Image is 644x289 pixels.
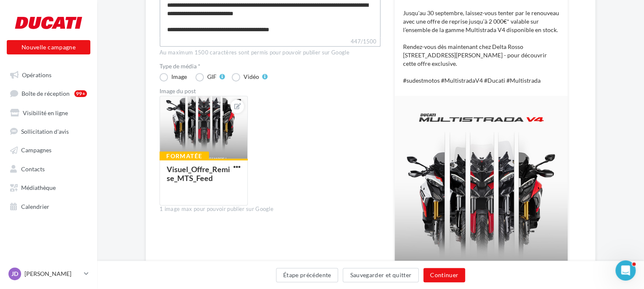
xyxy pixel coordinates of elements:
a: Campagnes [5,142,92,157]
div: Visuel_Offre_Remise_MTS_Feed [167,165,230,183]
button: Nouvelle campagne [7,40,90,54]
p: [PERSON_NAME] [24,270,81,278]
iframe: Intercom live chat [615,260,636,281]
a: Visibilité en ligne [5,105,92,120]
button: Sauvegarder et quitter [343,268,419,282]
a: Boîte de réception99+ [5,85,92,101]
span: Calendrier [21,203,49,210]
label: Type de média * [160,63,381,69]
div: 1 image max pour pouvoir publier sur Google [160,205,381,213]
button: Étape précédente [276,268,338,282]
div: 99+ [74,90,87,97]
span: Visibilité en ligne [23,109,68,116]
div: Vidéo [244,74,259,80]
span: Opérations [22,71,51,78]
div: Image [171,74,187,80]
button: Continuer [423,268,465,282]
div: Formatée [160,151,209,161]
span: Médiathèque [21,184,56,191]
span: JD [11,270,18,278]
a: JD [PERSON_NAME] [7,266,90,282]
span: Boîte de réception [22,90,70,97]
div: Image du post [160,88,381,94]
span: Contacts [21,165,45,172]
div: Au maximum 1500 caractères sont permis pour pouvoir publier sur Google [160,49,381,57]
a: Opérations [5,67,92,82]
label: 447/1500 [160,37,381,47]
a: Calendrier [5,198,92,213]
span: Campagnes [21,146,51,154]
span: Sollicitation d'avis [21,127,69,135]
div: GIF [207,74,216,80]
a: Contacts [5,161,92,176]
a: Sollicitation d'avis [5,123,92,138]
a: Médiathèque [5,179,92,194]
